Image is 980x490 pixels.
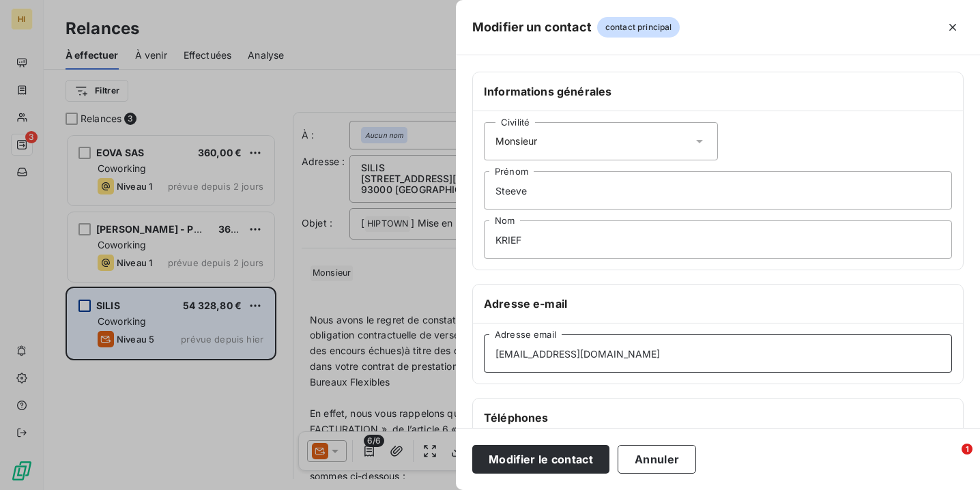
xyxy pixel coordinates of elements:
h5: Modifier un contact [472,18,592,37]
span: Monsieur [495,134,537,148]
input: placeholder [484,334,952,373]
span: contact principal [597,17,680,38]
button: Annuler [618,445,696,474]
button: Modifier le contact [472,445,609,474]
iframe: Intercom live chat [934,444,966,476]
input: placeholder [484,171,952,210]
input: placeholder [484,220,952,259]
h6: Téléphones [484,409,952,426]
h6: Informations générales [484,83,952,100]
h6: Adresse e-mail [484,296,952,312]
span: 1 [962,444,972,455]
